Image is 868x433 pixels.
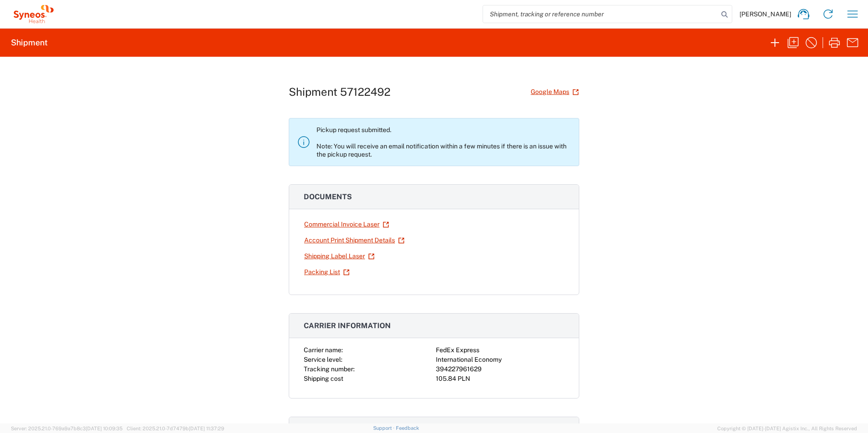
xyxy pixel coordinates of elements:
div: 394227961629 [436,364,564,374]
a: Account Print Shipment Details [304,232,405,248]
span: [PERSON_NAME] [740,10,791,18]
span: Shipping cost [304,375,343,382]
div: 105.84 PLN [436,374,564,384]
a: Commercial Invoice Laser [304,216,390,232]
span: Tracking number: [304,365,355,373]
a: Shipping Label Laser [304,248,375,264]
span: Copyright © [DATE]-[DATE] Agistix Inc., All Rights Reserved [717,424,857,433]
span: [DATE] 10:09:35 [86,426,123,431]
div: FedEx Express [436,345,564,355]
p: Pickup request submitted. Note: You will receive an email notification within a few minutes if th... [316,126,572,158]
h2: Shipment [11,37,48,48]
input: Shipment, tracking or reference number [483,5,718,23]
span: Client: 2025.21.0-7d7479b [127,426,224,431]
span: Carrier information [304,321,391,330]
a: Packing List [304,264,350,280]
a: Feedback [396,425,419,431]
span: Carrier name: [304,346,343,354]
span: Documents [304,192,352,201]
span: Service level: [304,356,342,363]
a: Google Maps [530,84,579,100]
a: Support [373,425,396,431]
h1: Shipment 57122492 [289,85,390,98]
div: International Economy [436,355,564,364]
span: Server: 2025.21.0-769a9a7b8c3 [11,426,123,431]
span: [DATE] 11:37:29 [189,426,224,431]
